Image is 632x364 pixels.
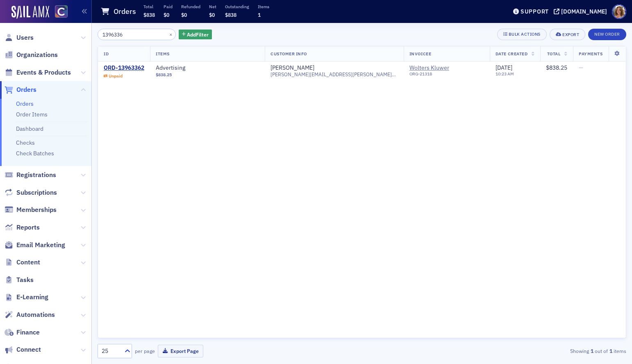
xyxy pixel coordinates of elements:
a: Email Marketing [5,241,65,250]
a: Checks [16,139,35,146]
button: Export Page [158,345,203,357]
button: AddFilter [179,30,212,40]
span: Subscriptions [16,188,57,197]
img: SailAMX [55,5,68,18]
span: Content [16,258,40,267]
span: Automations [16,310,55,319]
button: Bulk Actions [497,29,547,40]
a: Subscriptions [5,188,57,197]
span: [PERSON_NAME][EMAIL_ADDRESS][PERSON_NAME][DOMAIN_NAME] [271,71,398,77]
span: $838.25 [156,72,172,77]
span: — [579,64,583,71]
strong: 1 [589,347,595,355]
span: [DATE] [496,64,512,71]
a: Organizations [5,50,58,59]
span: $0 [181,11,187,18]
span: Email Marketing [16,241,65,250]
button: × [167,30,175,38]
a: Order Items [16,111,48,118]
span: Organizations [16,50,58,59]
span: $0 [209,11,215,18]
a: Registrations [5,171,56,180]
span: Finance [16,328,40,337]
a: View Homepage [49,5,68,19]
p: Outstanding [225,4,249,9]
span: Connect [16,345,41,354]
span: Items [156,51,170,57]
span: $838 [143,11,155,18]
span: Registrations [16,171,56,180]
a: Finance [5,328,40,337]
span: Wolters Kluwer [409,64,484,80]
button: Export [550,29,585,40]
span: Invoicee [409,51,431,57]
a: Check Batches [16,150,54,157]
p: Paid [164,4,173,9]
a: New Order [588,30,626,37]
a: Orders [16,100,34,107]
span: Memberships [16,205,57,214]
span: Add Filter [187,31,209,38]
div: Support [521,8,549,15]
div: 25 [102,347,120,355]
span: $838.25 [546,64,567,71]
a: Events & Products [5,68,71,77]
a: Dashboard [16,125,43,132]
a: [PERSON_NAME] [271,64,314,72]
span: 1 [258,11,261,18]
div: Bulk Actions [509,32,541,36]
strong: 1 [608,347,614,355]
p: Refunded [181,4,200,9]
a: Users [5,33,34,42]
button: [DOMAIN_NAME] [554,9,610,14]
span: Reports [16,223,40,232]
a: Automations [5,310,55,319]
time: 10:23 AM [496,71,514,77]
span: Customer Info [271,51,307,57]
a: Advertising [156,64,259,72]
a: Memberships [5,205,57,214]
a: Orders [5,85,36,94]
a: Tasks [5,275,34,284]
span: E-Learning [16,293,48,302]
a: Wolters Kluwer [409,64,484,72]
div: Unpaid [109,73,123,79]
a: ORD-13963362 [104,64,144,72]
h1: Orders [114,7,136,16]
span: Tasks [16,275,34,284]
p: Net [209,4,216,9]
span: Total [547,51,561,57]
span: Orders [16,85,36,94]
a: Connect [5,345,41,354]
img: SailAMX [11,6,49,19]
span: $838 [225,11,236,18]
a: Content [5,258,40,267]
span: Events & Products [16,68,71,77]
a: Reports [5,223,40,232]
div: Showing out of items [456,347,626,355]
span: Payments [579,51,602,57]
p: Items [258,4,269,9]
p: Total [143,4,155,9]
span: $0 [164,11,169,18]
span: Date Created [496,51,527,57]
input: Search… [98,29,176,40]
div: Export [562,32,579,37]
span: Users [16,33,34,42]
div: [DOMAIN_NAME] [561,8,607,15]
label: per page [135,347,155,355]
span: ID [104,51,109,57]
a: E-Learning [5,293,48,302]
button: New Order [588,29,626,40]
span: Profile [612,5,626,19]
div: ORG-21318 [409,71,484,80]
